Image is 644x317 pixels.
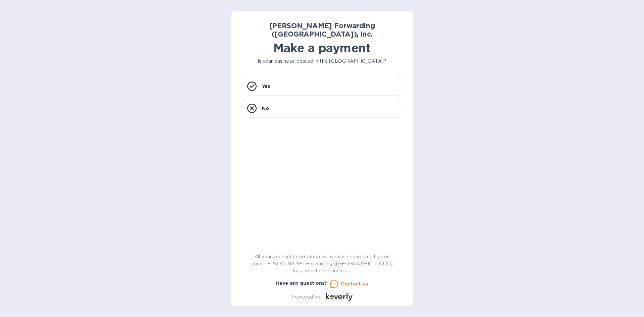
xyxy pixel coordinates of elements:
b: [PERSON_NAME] Forwarding ([GEOGRAPHIC_DATA]), Inc. [269,21,375,38]
p: No [262,105,269,112]
h1: Make a payment [241,41,402,55]
b: Have any questions? [276,280,327,286]
p: Powered by [291,294,320,301]
p: Yes [262,83,270,90]
p: All your account information will remain secure and hidden from [PERSON_NAME] Forwarding ([GEOGRA... [241,253,402,274]
u: Contact us [341,281,368,286]
p: Is your business located in the [GEOGRAPHIC_DATA]? [241,58,402,65]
